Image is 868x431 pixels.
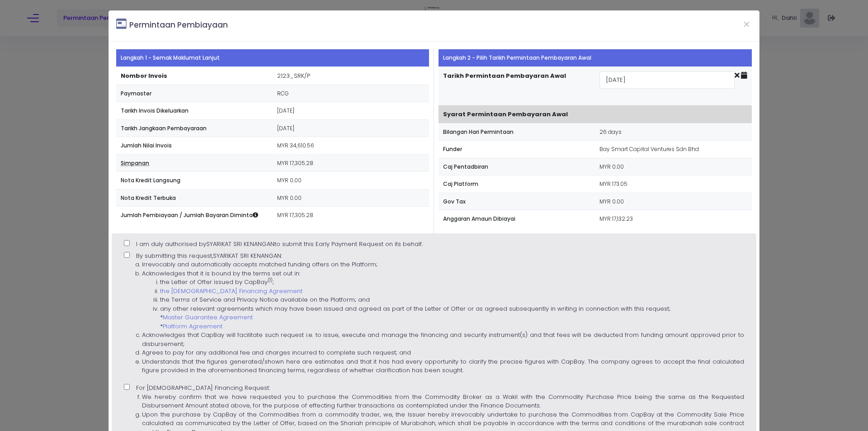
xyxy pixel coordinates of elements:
span: I am duly authorised by to submit this Early Payment Request on its behalf. [136,240,423,248]
button: Close [735,12,758,36]
th: Syarat Permintaan Pembayaran Awal [439,105,752,123]
td: [DATE] [273,102,429,120]
th: Bilangan Hari Permintaan [439,123,595,141]
li: any other relevant agreements which may have been issued and agreed as part of the Letter of Offe... [160,304,744,331]
sup: (1) [268,277,273,283]
input: By submitting this request,SYARIKAT SRI KENANGAN: Irrevocably and automatically accepts matched f... [124,252,130,258]
th: Caj Platform [439,175,595,193]
th: Gov Tax [439,193,595,210]
td: MYR 0.00 [595,158,751,175]
li: the Terms of Service and Privacy Notice available on the Platform; and [160,295,744,304]
th: Tarikh Jangkaan Pembayaraan [116,119,273,137]
li: Agrees to pay for any additional fee and charges incurred to complete such request; and [142,348,744,357]
td: MYR 34,610.56 [273,137,429,155]
th: Anggaran Amaun Dibiayai [439,210,595,227]
a: the [DEMOGRAPHIC_DATA] Financing Agreement [160,287,302,295]
td: [DATE] [273,119,429,137]
input: I am duly authorised bySYARIKAT SRI KENANGANto submit this Early Payment Request on its behalf. [124,240,130,246]
abbr: Jumlah tersebut adalah jumlah bayaran diminta yang akan dikreditkan ke akaun pelanggan atau pembe... [253,211,258,219]
th: Nombor Invois [116,66,273,85]
th: Nota Kredit Langsung [116,172,273,189]
li: the Letter of Offer issued by CapBay ; [160,278,744,287]
th: Langkah 1 - Semak Maklumat Lanjut [116,49,429,67]
span: SYARIKAT SRI KENANGAN [213,251,281,260]
li: Acknowledges that CapBay will facilitate such request i.e. to issue, execute and manage the finan... [142,331,744,348]
span: By submitting this request, : [124,251,744,375]
td: Bay Smart Capital Ventures Sdn Bhd [595,141,751,158]
th: Jumlah Nilai Invois [116,137,273,155]
input: For [DEMOGRAPHIC_DATA] Financing Request: We hereby confirm that we have requested you to purchas... [124,384,130,390]
th: Jumlah Pembiayaan / Jumlah Bayaran Diminta [116,207,273,224]
th: Tarikh Invois Dikeluarkan [116,102,273,120]
th: Tarikh Permintaan Pembayaran Awal [439,66,595,105]
small: Permintaan Pembiayaan [129,19,228,30]
td: MYR 0.00 [273,172,429,189]
li: We hereby confirm that we have requested you to purchase the Commodities from the Commodity Broke... [142,393,744,410]
td: 2123_SRK/P [273,66,429,85]
td: MYR 17,305.28 [273,154,429,172]
td: MYR 173.05 [595,175,751,193]
th: Caj Pentadbiran [439,158,595,175]
th: Funder [439,141,595,158]
a: Platform Agreement [163,322,222,331]
th: Langkah 2 - Pilih Tarikh Permintaan Pembayaran Awal [439,49,752,67]
a: Master Guarantee Agreement [163,313,253,322]
td: MYR 0.00 [595,193,751,210]
td: MYR 0.00 [273,189,429,207]
th: Nota Kredit Terbuka [116,189,273,207]
li: Understands that the figures generated/shown here are estimates and that it has had every opportu... [142,357,744,375]
abbr: Jumlah nilai invois yang ditahan oleh Funder, iaitu jumlah yang tidak tersedua untuk pembiayaan. [121,159,149,167]
td: 26 days [595,123,751,141]
td: MYR 17,305.28 [273,207,429,224]
th: Paymaster [116,85,273,102]
li: Acknowledges that it is bound by the terms set out in: [142,269,744,278]
td: MYR 17,132.23 [595,210,751,227]
td: RCG [273,85,429,102]
span: SYARIKAT SRI KENANGAN [206,240,274,248]
li: Irrevocably and automatically accepts matched funding offers on the Platform; [142,260,744,269]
